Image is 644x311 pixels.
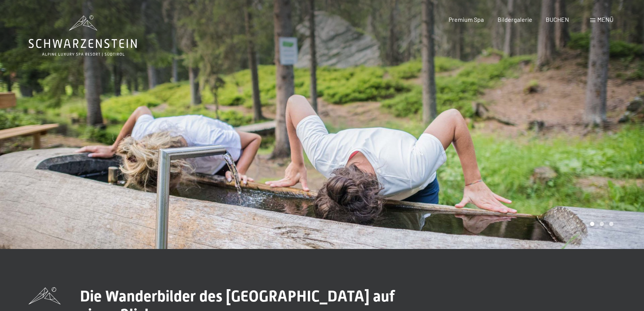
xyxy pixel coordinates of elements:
[597,16,613,23] span: Menü
[498,16,532,23] a: Bildergalerie
[609,222,613,226] div: Carousel Page 3
[546,16,569,23] a: BUCHEN
[587,222,613,226] div: Carousel Pagination
[590,222,594,226] div: Carousel Page 1 (Current Slide)
[600,222,604,226] div: Carousel Page 2
[449,16,484,23] a: Premium Spa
